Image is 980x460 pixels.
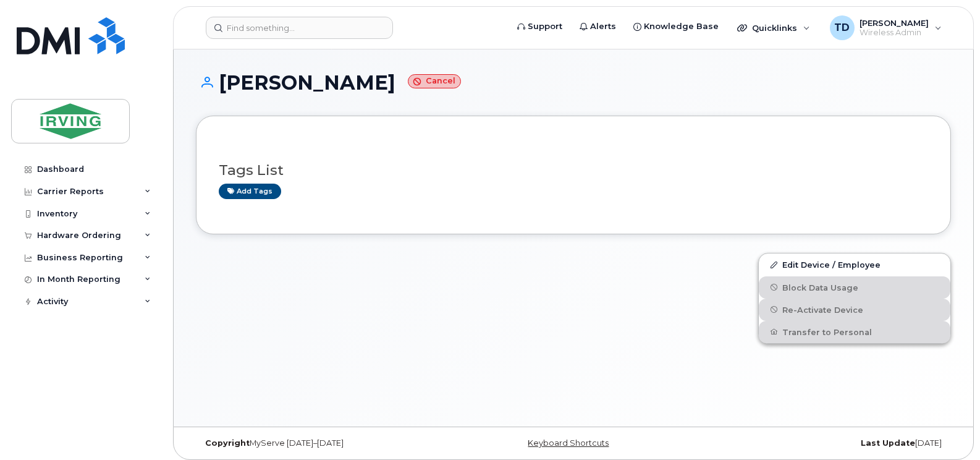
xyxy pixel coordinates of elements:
[699,438,951,448] div: [DATE]
[219,184,281,199] a: Add tags
[219,163,928,178] h3: Tags List
[196,72,951,93] h1: [PERSON_NAME]
[759,321,950,343] button: Transfer to Personal
[196,438,447,448] div: MyServe [DATE]–[DATE]
[528,438,609,448] a: Keyboard Shortcuts
[408,74,461,88] small: Cancel
[861,438,915,448] strong: Last Update
[759,299,950,321] button: Re-Activate Device
[782,305,863,314] span: Re-Activate Device
[759,253,950,276] a: Edit Device / Employee
[205,438,250,448] strong: Copyright
[759,276,950,299] button: Block Data Usage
